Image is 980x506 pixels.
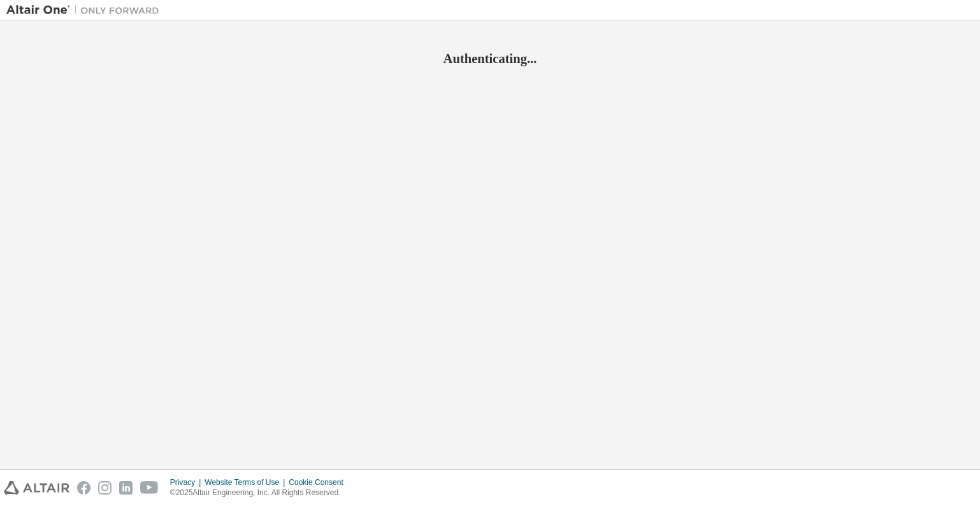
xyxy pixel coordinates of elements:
[6,50,974,67] h2: Authenticating...
[170,488,351,498] p: © 2025 Altair Engineering, Inc. All Rights Reserved.
[289,477,350,488] div: Cookie Consent
[98,481,112,495] img: instagram.svg
[77,481,90,495] img: facebook.svg
[170,477,205,488] div: Privacy
[119,481,133,495] img: linkedin.svg
[205,477,289,488] div: Website Terms of Use
[4,481,69,495] img: altair_logo.svg
[140,481,159,495] img: youtube.svg
[6,4,166,17] img: Altair One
